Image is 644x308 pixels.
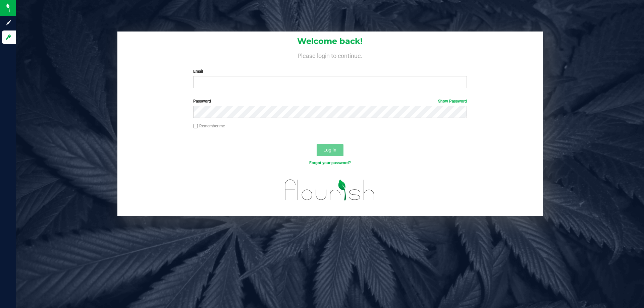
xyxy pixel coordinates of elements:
[193,99,211,104] span: Password
[317,144,343,156] button: Log In
[5,19,12,26] inline-svg: Sign up
[323,147,336,152] span: Log In
[277,173,383,207] img: flourish_logo.svg
[309,161,351,165] a: Forgot your password?
[193,123,225,129] label: Remember me
[438,99,467,104] a: Show Password
[193,124,198,129] input: Remember me
[117,51,543,59] h4: Please login to continue.
[5,34,12,41] inline-svg: Log in
[193,68,467,74] label: Email
[117,37,543,46] h1: Welcome back!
